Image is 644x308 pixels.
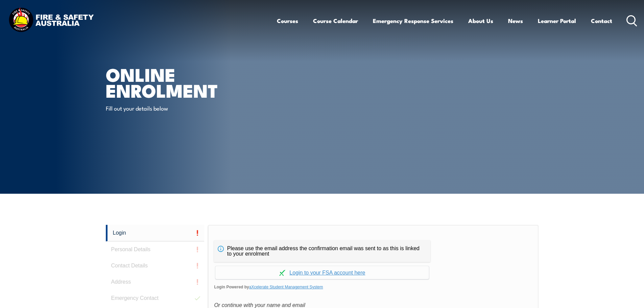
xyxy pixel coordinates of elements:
p: Fill out your details below [106,104,229,112]
a: Login [106,225,205,241]
a: About Us [468,12,493,30]
h1: Online Enrolment [106,66,273,98]
a: aXcelerate Student Management System [249,285,323,289]
img: Log in withaxcelerate [279,270,285,276]
span: Login Powered by [214,282,532,292]
a: Courses [277,12,298,30]
a: Emergency Response Services [373,12,453,30]
div: Please use the email address the confirmation email was sent to as this is linked to your enrolment [214,240,430,262]
a: Course Calendar [313,12,358,30]
a: Contact [591,12,612,30]
a: Learner Portal [538,12,576,30]
a: News [508,12,523,30]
